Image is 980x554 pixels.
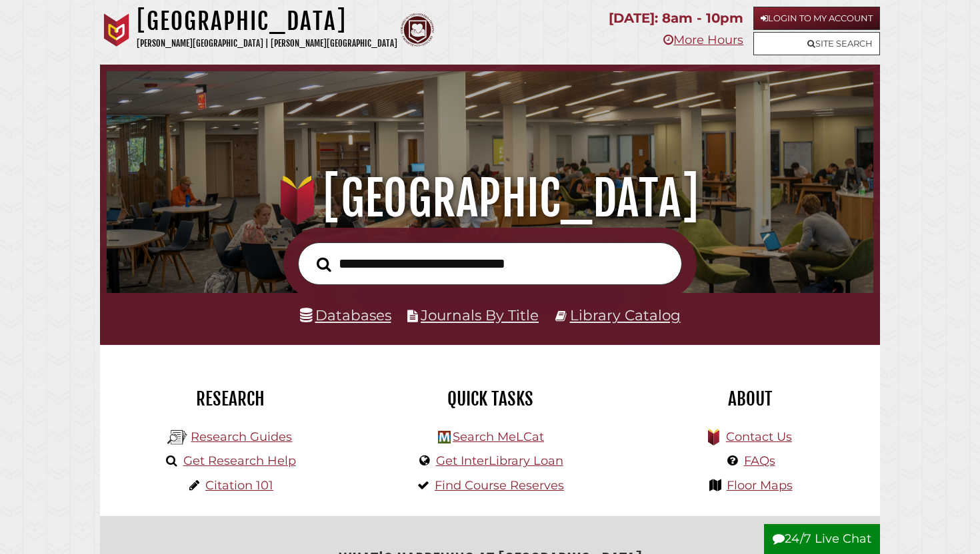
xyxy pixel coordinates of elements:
h1: [GEOGRAPHIC_DATA] [121,169,859,228]
a: Library Catalog [570,306,681,324]
a: Databases [300,306,391,324]
h2: Quick Tasks [370,388,610,410]
a: Research Guides [191,429,292,444]
a: Journals By Title [421,306,539,324]
p: [DATE]: 8am - 10pm [609,7,743,30]
img: Calvin University [100,13,133,47]
button: Search [310,253,338,276]
a: Site Search [753,32,880,55]
h2: Research [110,388,350,410]
h2: About [630,388,870,410]
a: Find Course Reserves [435,478,564,493]
a: Citation 101 [205,478,273,493]
p: [PERSON_NAME][GEOGRAPHIC_DATA] | [PERSON_NAME][GEOGRAPHIC_DATA] [137,36,397,51]
img: Hekman Library Logo [438,431,451,443]
h1: [GEOGRAPHIC_DATA] [137,7,397,36]
a: Get Research Help [183,453,296,468]
a: Floor Maps [727,478,793,493]
a: Login to My Account [753,7,880,30]
a: FAQs [744,453,775,468]
a: Get InterLibrary Loan [436,453,563,468]
i: Search [317,256,331,272]
a: Search MeLCat [453,429,544,444]
a: Contact Us [726,429,792,444]
img: Hekman Library Logo [167,427,187,447]
a: More Hours [663,33,743,47]
img: Calvin Theological Seminary [401,13,434,47]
